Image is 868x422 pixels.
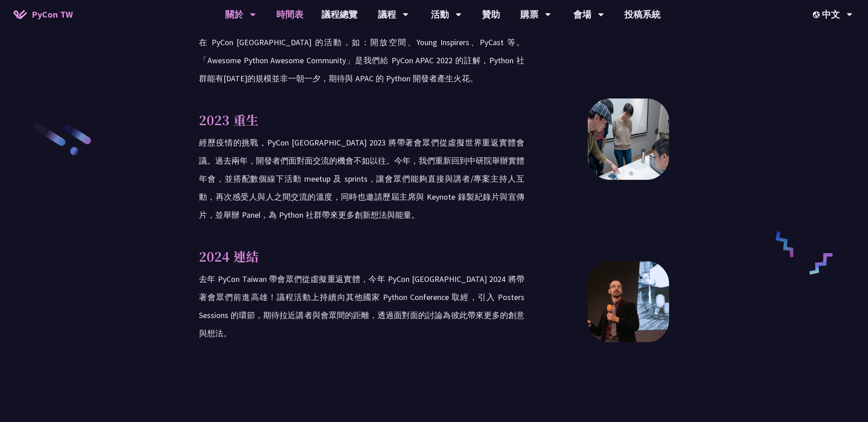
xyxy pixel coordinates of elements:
[199,247,524,266] p: 2024 連結
[199,270,524,342] p: 去年 PyCon Taiwan 帶會眾們從虛擬重返實體，今年 PyCon [GEOGRAPHIC_DATA] 2024 將帶著會眾們前進高雄！議程活動上持續向其他國家 Python Confer...
[199,110,524,129] p: 2023 重生
[14,10,27,19] img: Home icon of PyCon TW 2025
[5,3,82,26] a: PyCon TW
[813,11,822,18] img: Locale Icon
[32,8,73,21] span: PyCon TW
[199,134,524,224] p: 經歷疫情的挑戰，PyCon [GEOGRAPHIC_DATA] 2023 將帶著會眾們從虛擬世界重返實體會議。過去兩年，開發者們面對面交流的機會不如以往。今年，我們重新回到中研院舉辦實體年會，並...
[199,15,524,88] p: PyCon Taiwan 第三次主辦 PyCon APAC，以「全線上年會」的形式呈現 。今年融入過去十年在 PyCon [GEOGRAPHIC_DATA] 的活動，如：開放空間、Young I...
